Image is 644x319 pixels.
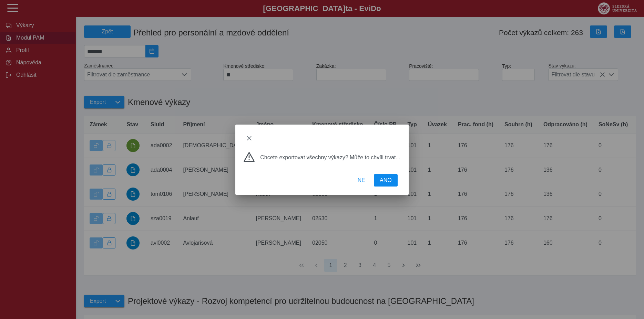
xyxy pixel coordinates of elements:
[374,174,398,187] button: ANO
[358,177,365,183] span: NE
[260,155,400,161] span: Chcete exportovat všechny výkazy? Může to chvíli trvat...
[352,174,371,187] button: NE
[244,133,255,144] button: close
[380,177,392,183] span: ANO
